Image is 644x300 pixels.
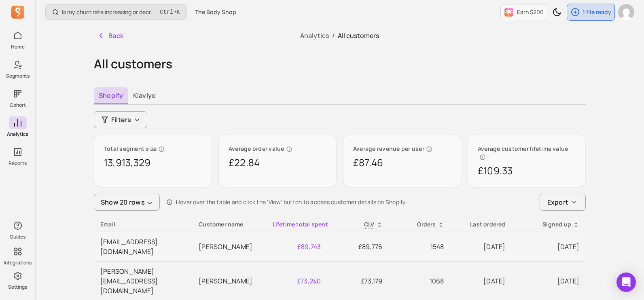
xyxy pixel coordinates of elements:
p: Average order value [229,145,326,153]
div: Signed up [519,220,579,228]
button: The Body Shop [190,5,241,19]
div: Orders [396,220,444,228]
p: Home [11,44,25,50]
p: Cohort [10,102,26,108]
p: Average customer lifetime value [478,145,576,161]
span: CLV [364,220,375,228]
p: Settings [8,284,27,290]
button: Toggle dark mode [549,4,565,20]
p: Reports [8,160,27,167]
div: Lifetime total spent [273,220,321,228]
div: Email [100,220,186,228]
p: £22.84 [229,156,326,169]
p: £109.33 [478,164,576,177]
td: [EMAIL_ADDRESS][DOMAIN_NAME] [94,232,192,262]
span: All customers [338,31,379,40]
button: Back [94,27,127,44]
span: / [329,31,338,40]
p: [PERSON_NAME] [199,276,259,286]
td: 1548 [389,232,451,262]
button: Filters [94,111,147,128]
p: Earn $200 [517,8,544,16]
button: Earn $200 [500,4,547,20]
div: Open Intercom Messenger [616,273,636,292]
p: [DATE] [457,242,506,251]
p: £87.46 [353,156,451,169]
button: Klaviyo [128,87,161,104]
p: Total segment size [104,145,202,153]
td: £89,776 [328,232,389,262]
span: Export [547,197,568,207]
p: Analytics [7,131,28,137]
p: Segments [6,73,30,79]
img: avatar [618,4,634,20]
span: + [160,8,180,16]
button: Show 20 rows [94,194,160,211]
a: Analytics [300,31,329,40]
p: [DATE] [519,276,579,286]
p: [PERSON_NAME] [199,242,259,251]
button: Is my churn rate increasing or decreasing?Ctrl+K [45,4,187,20]
p: Integrations [4,260,32,266]
kbd: Ctrl [160,8,174,16]
p: Hover over the table and click the 'View' button to access customer details on Shopify. [176,198,407,206]
button: 1 file ready [567,4,615,21]
p: [DATE] [457,276,506,286]
p: [DATE] [519,242,579,251]
button: Export [540,194,586,211]
p: Guides [10,234,25,240]
p: Average revenue per user [353,145,451,153]
button: Guides [9,218,27,242]
p: 1 file ready [583,8,611,16]
div: Last ordered [457,220,506,228]
p: Customer name [199,220,259,228]
td: £89,743 [266,232,328,262]
button: Shopify [94,87,128,104]
p: 13,913,329 [104,156,202,169]
span: The Body Shop [195,8,236,16]
span: Filters [111,115,131,125]
kbd: K [177,9,180,15]
h1: All customers [94,57,586,71]
p: Is my churn rate increasing or decreasing? [62,8,157,16]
